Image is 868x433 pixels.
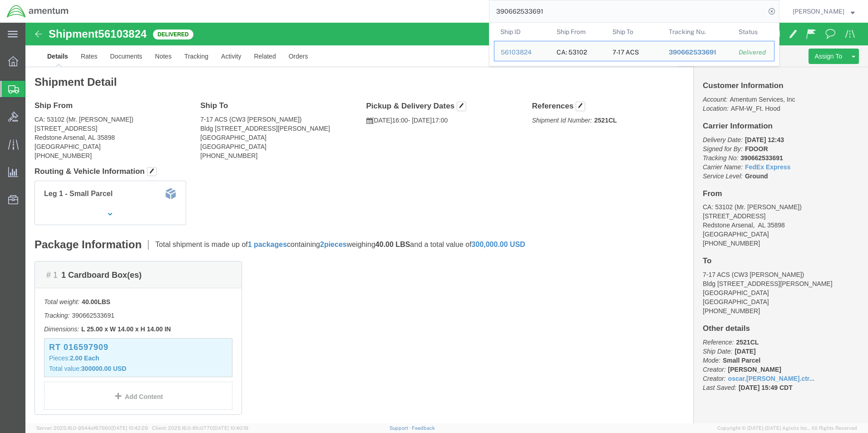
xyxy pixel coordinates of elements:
th: Status [732,23,774,41]
th: Ship ID [494,23,550,41]
div: 56103824 [501,48,544,57]
th: Ship From [550,23,607,41]
img: logo [6,5,69,18]
iframe: FS Legacy Container [25,23,868,423]
span: Copyright © [DATE]-[DATE] Agistix Inc., All Rights Reserved [717,424,857,432]
span: 390662533691 [669,49,716,56]
span: Server: 2025.16.0-9544af67660 [36,425,148,431]
span: Client: 2025.16.0-8fc0770 [152,425,248,431]
span: [DATE] 10:40:19 [213,425,248,431]
div: 7-17 ACS [612,41,639,61]
div: Delivered [739,48,768,57]
div: 390662533691 [669,48,726,57]
a: Feedback [412,425,435,431]
div: CA: 53102 [557,41,587,61]
span: Regina Escobar [793,6,844,16]
input: Search for shipment number, reference number [489,0,765,22]
table: Search Results [494,23,779,66]
span: [DATE] 10:42:29 [111,425,148,431]
a: Support [390,425,412,431]
th: Ship To [606,23,662,41]
th: Tracking Nu. [662,23,733,41]
button: [PERSON_NAME] [792,6,855,17]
